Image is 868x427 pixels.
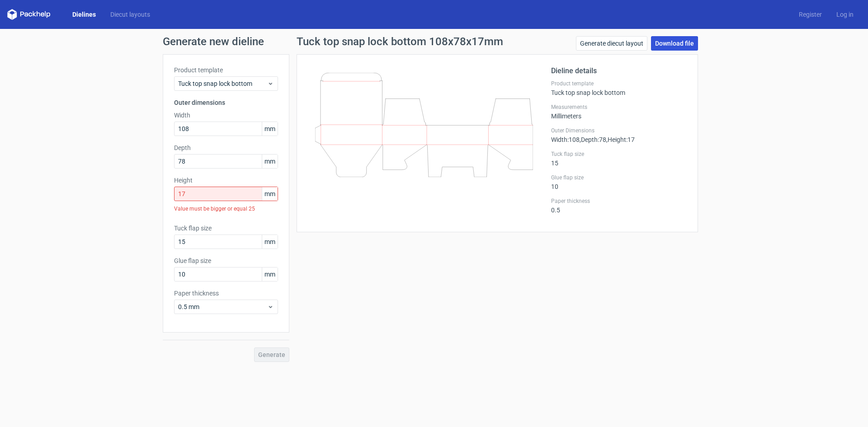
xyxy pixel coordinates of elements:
[829,10,861,19] a: Log in
[551,127,687,134] label: Outer Dimensions
[103,10,157,19] a: Diecut layouts
[174,111,278,120] label: Width
[551,80,687,96] div: Tuck top snap lock bottom
[178,79,267,88] span: Tuck top snap lock bottom
[651,36,698,51] a: Download file
[551,197,687,214] div: 0.5
[262,187,278,201] span: mm
[262,267,278,281] span: mm
[580,136,606,143] span: , Depth : 78
[551,66,687,76] h2: Dieline details
[163,36,705,47] h1: Generate new dieline
[262,122,278,136] span: mm
[792,10,829,19] a: Register
[297,36,503,47] h1: Tuck top snap lock bottom 108x78x17mm
[551,174,687,190] div: 10
[551,174,687,181] label: Glue flap size
[174,176,278,185] label: Height
[174,143,278,152] label: Depth
[262,155,278,168] span: mm
[551,197,687,205] label: Paper thickness
[551,80,687,87] label: Product template
[178,302,267,311] span: 0.5 mm
[606,136,635,143] span: , Height : 17
[174,256,278,265] label: Glue flap size
[551,150,687,167] div: 15
[174,98,278,107] h3: Outer dimensions
[174,224,278,233] label: Tuck flap size
[174,289,278,298] label: Paper thickness
[65,10,103,19] a: Dielines
[551,103,687,120] div: Millimeters
[576,36,647,51] a: Generate diecut layout
[551,103,687,111] label: Measurements
[551,136,580,143] span: Width : 108
[551,150,687,158] label: Tuck flap size
[174,201,278,216] div: Value must be bigger or equal 25
[262,235,278,249] span: mm
[174,66,278,75] label: Product template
